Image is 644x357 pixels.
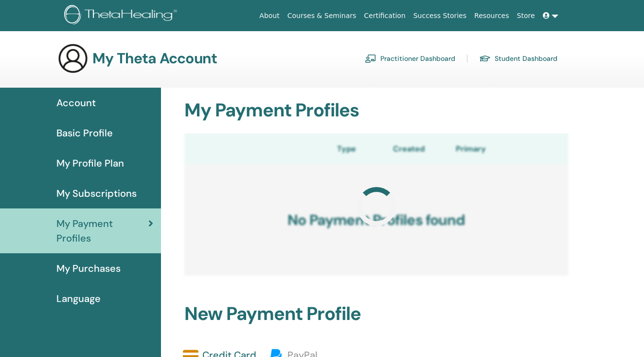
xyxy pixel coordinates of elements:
a: Resources [470,7,513,25]
a: Student Dashboard [479,51,557,66]
a: Success Stories [410,7,470,25]
span: My Purchases [56,261,121,276]
a: Practitioner Dashboard [365,51,455,66]
a: About [255,7,283,25]
span: Account [56,95,96,110]
img: logo.png [64,5,180,27]
a: Certification [360,7,409,25]
span: Language [56,291,101,306]
img: chalkboard-teacher.svg [365,54,376,63]
img: graduation-cap.svg [479,55,491,63]
a: Courses & Seminars [284,7,360,25]
span: My Subscriptions [56,186,137,201]
a: Store [513,7,539,25]
img: generic-user-icon.jpg [57,43,89,74]
h3: My Theta Account [92,50,217,67]
h2: My Payment Profiles [179,99,574,122]
span: Basic Profile [56,126,113,140]
span: My Profile Plan [56,156,124,170]
h2: New Payment Profile [179,303,574,325]
span: My Payment Profiles [56,216,148,245]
